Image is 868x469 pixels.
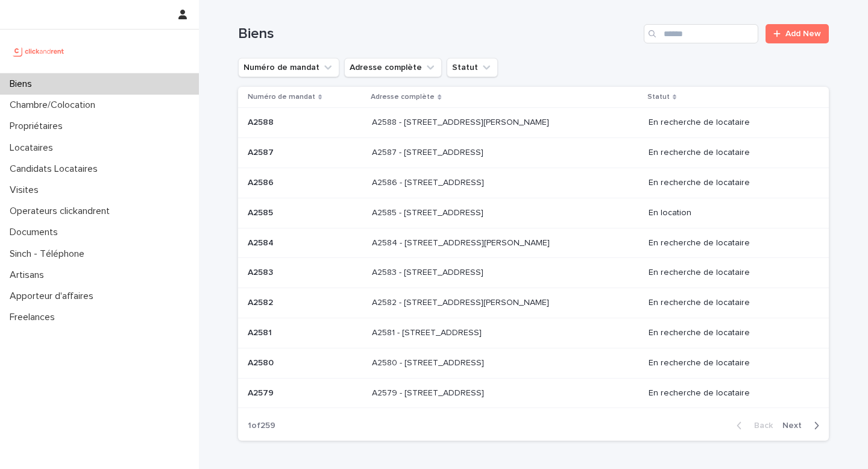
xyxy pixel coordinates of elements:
p: A2586 [248,175,276,188]
a: Add New [766,24,829,43]
p: A2584 [248,236,276,248]
p: A2582 - 12 avenue Charles VII, Saint-Maur-des-Fossés 94100 [372,295,552,308]
p: A2587 - [STREET_ADDRESS] [372,145,486,158]
p: A2585 [248,206,275,218]
p: A2584 - 79 Avenue du Général de Gaulle, Champigny sur Marne 94500 [372,236,552,248]
span: Add New [785,30,821,38]
button: Numéro de mandat [238,58,339,77]
p: En recherche de locataire [649,238,810,248]
p: A2580 - [STREET_ADDRESS] [372,356,486,368]
tr: A2586A2586 A2586 - [STREET_ADDRESS]A2586 - [STREET_ADDRESS] En recherche de locataire [238,168,829,198]
p: A2579 [248,386,276,398]
p: Visites [5,184,48,196]
img: UCB0brd3T0yccxBKYDjQ [10,39,68,63]
tr: A2581A2581 A2581 - [STREET_ADDRESS]A2581 - [STREET_ADDRESS] En recherche de locataire [238,318,829,348]
p: A2588 - [STREET_ADDRESS][PERSON_NAME] [372,115,552,128]
button: Adresse complète [344,58,442,77]
button: Statut [447,58,498,77]
p: Adresse complète [371,90,435,104]
span: Next [782,421,809,430]
p: En recherche de locataire [649,328,810,338]
p: A2585 - [STREET_ADDRESS] [372,206,486,218]
tr: A2582A2582 A2582 - [STREET_ADDRESS][PERSON_NAME]A2582 - [STREET_ADDRESS][PERSON_NAME] En recherch... [238,288,829,318]
p: Biens [5,78,42,90]
span: Back [747,421,773,430]
p: Chambre/Colocation [5,99,105,111]
tr: A2585A2585 A2585 - [STREET_ADDRESS]A2585 - [STREET_ADDRESS] En location [238,198,829,228]
p: En recherche de locataire [649,388,810,398]
p: Operateurs clickandrent [5,206,119,217]
p: A2588 [248,115,276,128]
p: A2581 [248,326,274,338]
p: En recherche de locataire [649,268,810,278]
p: En recherche de locataire [649,148,810,158]
p: En recherche de locataire [649,178,810,188]
p: A2581 - [STREET_ADDRESS] [372,326,484,338]
tr: A2580A2580 A2580 - [STREET_ADDRESS]A2580 - [STREET_ADDRESS] En recherche de locataire [238,348,829,378]
p: En recherche de locataire [649,298,810,308]
tr: A2588A2588 A2588 - [STREET_ADDRESS][PERSON_NAME]A2588 - [STREET_ADDRESS][PERSON_NAME] En recherch... [238,108,829,138]
p: A2586 - [STREET_ADDRESS] [372,175,486,188]
p: A2583 [248,265,275,278]
input: Search [644,24,758,43]
p: A2583 - 79 Avenue du Général de Gaulle, Champigny sur Marne 94500 [372,265,486,278]
p: Documents [5,227,68,238]
p: Propriétaires [5,121,72,132]
p: Candidats Locataires [5,163,107,175]
p: En recherche de locataire [649,358,810,368]
p: A2582 [248,295,275,308]
tr: A2584A2584 A2584 - [STREET_ADDRESS][PERSON_NAME]A2584 - [STREET_ADDRESS][PERSON_NAME] En recherch... [238,228,829,258]
p: A2587 [248,145,276,158]
p: Sinch - Téléphone [5,248,94,260]
h1: Biens [238,25,639,43]
p: Statut [647,90,670,104]
p: En location [649,208,810,218]
button: Back [727,420,778,431]
tr: A2587A2587 A2587 - [STREET_ADDRESS]A2587 - [STREET_ADDRESS] En recherche de locataire [238,138,829,168]
p: En recherche de locataire [649,118,810,128]
p: Locataires [5,142,63,154]
p: 1 of 259 [238,411,285,441]
button: Next [778,420,829,431]
tr: A2583A2583 A2583 - [STREET_ADDRESS]A2583 - [STREET_ADDRESS] En recherche de locataire [238,258,829,288]
p: Numéro de mandat [248,90,315,104]
p: A2579 - [STREET_ADDRESS] [372,386,486,398]
p: Freelances [5,312,64,323]
p: Artisans [5,269,54,281]
p: A2580 [248,356,276,368]
tr: A2579A2579 A2579 - [STREET_ADDRESS]A2579 - [STREET_ADDRESS] En recherche de locataire [238,378,829,408]
p: Apporteur d'affaires [5,291,103,302]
